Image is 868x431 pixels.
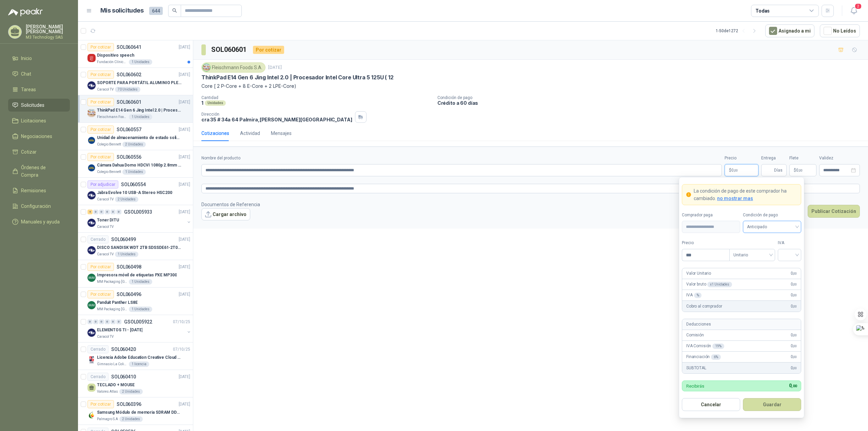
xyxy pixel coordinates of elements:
[97,361,127,367] p: Gimnasio La Colina
[97,135,181,141] p: Unidad de almacenamiento de estado solido Marca SK hynix [DATE] NVMe 256GB HFM256GDJTNG-8310A M.2...
[111,210,116,214] div: 0
[179,181,190,188] p: [DATE]
[97,327,142,333] p: ELEMENTOS TI - [DATE]
[793,344,797,348] span: ,00
[437,95,865,100] p: Condición de pago
[97,252,114,257] p: Caracol TV
[791,292,797,298] span: 0
[117,100,141,104] p: SOL060601
[129,307,152,312] div: 1 Unidades
[78,40,193,68] a: Por cotizarSOL060641[DATE] Company LogoDispositivo speechFundación Clínica Shaio1 Unidades
[437,100,865,106] p: Crédito a 60 días
[789,383,797,388] span: 0
[179,154,190,160] p: [DATE]
[253,46,284,54] div: Por cotizar
[21,70,31,78] span: Chat
[97,114,127,120] p: Fleischmann Foods S.A.
[179,236,190,243] p: [DATE]
[87,329,96,337] img: Company Logo
[686,192,691,197] span: exclamation-circle
[93,319,98,324] div: 0
[774,164,783,176] span: Días
[179,401,190,408] p: [DATE]
[686,332,704,338] p: Comisión
[794,168,796,172] span: $
[97,416,118,422] p: Palmagro S.A
[87,345,108,353] div: Cerrado
[97,80,181,86] p: SOPORTE PARA PORTÁTIL ALUMINIO PLEGABLE VTA
[87,235,108,243] div: Cerrado
[87,356,96,364] img: Company Logo
[97,197,114,202] p: Caracol TV
[761,155,787,161] label: Entrega
[78,150,193,178] a: Por cotizarSOL060556[DATE] Company LogoCámara Dahua Domo HDCVI 1080p 2.8mm IP67 Led IR 30m mts no...
[87,301,96,309] img: Company Logo
[149,7,163,15] span: 644
[100,6,144,16] h1: Mis solicitudes
[711,354,721,360] div: 6 %
[791,365,797,371] span: 0
[733,250,771,260] span: Unitario
[78,178,193,205] a: Por adjudicarSOL060554[DATE] Company LogoJabra Evolve 10 USB-A Stereo HSC200Caracol TV2 Unidades
[179,209,190,215] p: [DATE]
[97,279,127,285] p: MM Packaging [GEOGRAPHIC_DATA]
[105,210,110,214] div: 0
[97,244,181,251] p: DISCO SANDISK WDT 2TB SDSSDE61-2T00-G25
[694,293,702,298] div: %
[765,24,814,37] button: Asignado a mi
[201,82,860,90] p: Core [ 2 P-Core + 8 E-Core + 2 LPE-Core)
[21,101,44,109] span: Solicitudes
[791,343,797,349] span: 0
[201,112,352,117] p: Dirección
[686,270,711,277] p: Valor Unitario
[87,136,96,144] img: Company Logo
[21,86,36,93] span: Tareas
[97,217,119,223] p: Toner DITU
[116,210,121,214] div: 0
[26,35,70,39] p: M3 Technology SAS
[201,95,432,100] p: Cantidad
[173,346,190,353] p: 07/10/25
[87,180,118,189] div: Por adjudicar
[97,107,181,114] p: ThinkPad E14 Gen 6 Jing Intel 2.0 | Procesador Intel Core Ultra 5 125U ( 12
[716,25,760,36] div: 1 - 50 de 1272
[105,319,110,324] div: 0
[97,59,127,65] p: Fundación Clínica Shaio
[119,416,143,422] div: 2 Unidades
[686,384,704,388] p: Recibirás
[122,142,146,147] div: 2 Unidades
[117,45,141,50] p: SOL060641
[117,155,141,159] p: SOL060556
[789,164,816,176] p: $ 0,00
[87,319,93,324] div: 0
[87,98,114,106] div: Por cotizar
[201,201,260,208] p: Documentos de Referencia
[97,334,114,339] p: Caracol TV
[87,373,108,381] div: Cerrado
[87,43,114,51] div: Por cotizar
[21,218,60,226] span: Manuales y ayuda
[240,130,260,137] div: Actividad
[93,210,98,214] div: 0
[87,109,96,117] img: Company Logo
[798,169,803,172] span: ,00
[87,246,96,254] img: Company Logo
[115,252,138,257] div: 1 Unidades
[117,402,141,407] p: SOL060396
[97,409,181,416] p: Samsung Módulo de memoria SDRAM DDR4 M393A2G40DB0 de 16 GB M393A2G40DB0-CPB
[172,8,177,13] span: search
[686,343,724,349] p: IVA Comisión
[271,130,292,137] div: Mensajes
[87,411,96,419] img: Company Logo
[796,168,803,172] span: 0
[686,292,702,298] p: IVA
[97,169,121,175] p: Colegio Bennett
[111,347,136,352] p: SOL060420
[179,374,190,380] p: [DATE]
[734,169,738,172] span: ,00
[97,354,181,361] p: Licencia Adobe Education Creative Cloud for enterprise license lab and classroom
[201,208,250,220] button: Cargar archivo
[201,62,265,73] div: Fleischmann Foods S.A.
[791,384,797,388] span: ,00
[21,202,51,210] span: Configuración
